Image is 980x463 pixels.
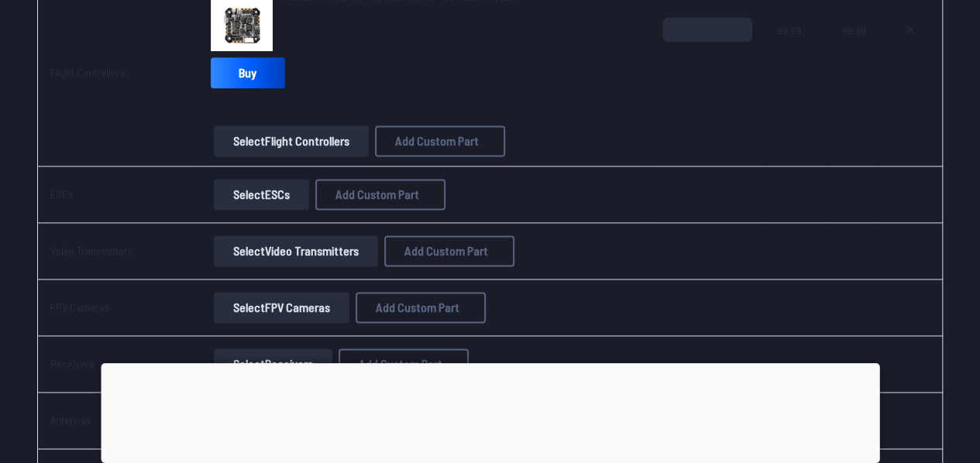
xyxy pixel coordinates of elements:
[50,300,110,314] a: FPV Cameras
[211,179,312,210] a: SelectESCs
[315,179,445,210] button: Add Custom Part
[395,135,479,147] span: Add Custom Part
[211,125,372,156] a: SelectFlight Controllers
[50,66,126,79] a: Flight Controllers
[214,125,369,156] button: SelectFlight Controllers
[359,358,442,370] span: Add Custom Part
[376,301,459,314] span: Add Custom Part
[214,235,378,266] button: SelectVideo Transmitters
[214,179,309,210] button: SelectESCs
[375,125,505,156] button: Add Custom Part
[50,187,74,201] a: ESCs
[50,244,133,257] a: Video Transmitters
[211,348,335,379] a: SelectReceivers
[384,235,514,266] button: Add Custom Part
[50,357,95,370] a: Receivers
[842,17,866,91] span: 99.89
[101,363,879,459] iframe: Advertisement
[339,348,469,379] button: Add Custom Part
[214,292,349,323] button: SelectFPV Cameras
[50,413,91,427] a: Antennas
[356,292,486,323] button: Add Custom Part
[404,245,488,257] span: Add Custom Part
[211,292,352,323] a: SelectFPV Cameras
[777,17,817,91] span: 99.89
[335,188,419,201] span: Add Custom Part
[214,348,332,379] button: SelectReceivers
[211,235,381,266] a: SelectVideo Transmitters
[211,57,285,88] a: Buy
